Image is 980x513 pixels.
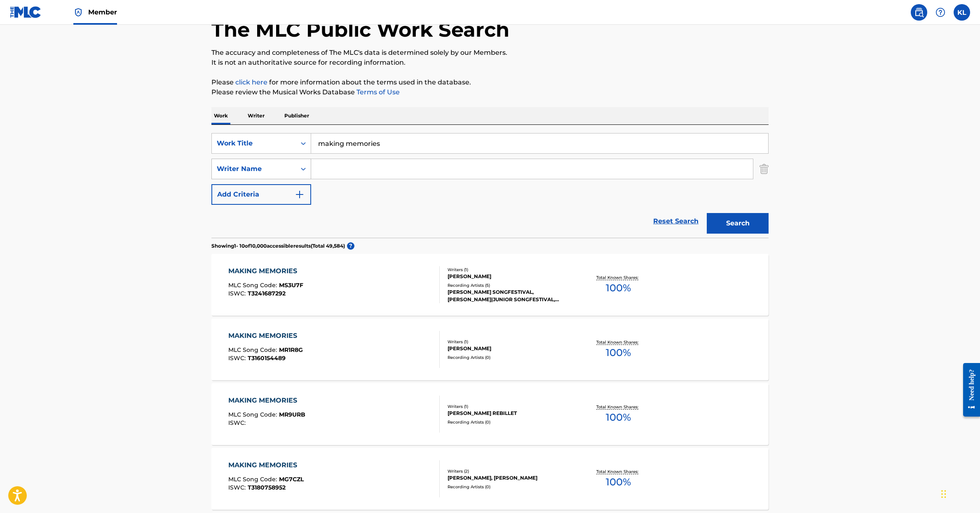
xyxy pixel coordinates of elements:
a: Terms of Use [355,88,400,96]
p: Work [211,107,230,124]
span: MS3U7F [279,281,303,289]
span: MG7CZL [279,476,304,483]
img: search [914,7,924,17]
div: [PERSON_NAME], [PERSON_NAME] [448,474,572,482]
a: click here [235,78,267,86]
span: T3160154489 [248,354,286,362]
a: MAKING MEMORIESMLC Song Code:MR9URBISWC:Writers (1)[PERSON_NAME] REBILLETRecording Artists (0)Tot... [211,383,769,445]
span: Member [88,7,117,17]
div: [PERSON_NAME] SONGFESTIVAL, [PERSON_NAME]|JUNIOR SONGFESTIVAL, [PERSON_NAME], [PERSON_NAME] & JUN... [448,288,572,303]
p: It is not an authoritative source for recording information. [211,58,769,68]
div: Work Title [217,138,291,148]
p: Total Known Shares: [596,404,640,410]
span: 100 % [606,281,631,295]
img: MLC Logo [10,6,42,18]
div: [PERSON_NAME] REBILLET [448,410,572,417]
span: ISWC : [228,354,248,362]
span: ? [347,242,354,250]
a: MAKING MEMORIESMLC Song Code:MR1R8GISWC:T3160154489Writers (1)[PERSON_NAME]Recording Artists (0)T... [211,319,769,380]
a: MAKING MEMORIESMLC Song Code:MG7CZLISWC:T3180758952Writers (2)[PERSON_NAME], [PERSON_NAME]Recordi... [211,448,769,510]
div: MAKING MEMORIES [228,460,304,470]
div: Drag [941,482,946,506]
div: Writers ( 1 ) [448,267,572,273]
div: Recording Artists ( 0 ) [448,354,572,361]
span: 100 % [606,345,631,360]
span: MLC Song Code : [228,476,279,483]
img: Top Rightsholder [73,7,83,17]
span: MLC Song Code : [228,346,279,354]
div: Recording Artists ( 0 ) [448,484,572,490]
p: Total Known Shares: [596,339,640,345]
div: Writers ( 1 ) [448,339,572,345]
div: User Menu [954,4,970,21]
span: MLC Song Code : [228,281,279,289]
a: MAKING MEMORIESMLC Song Code:MS3U7FISWC:T3241687292Writers (1)[PERSON_NAME]Recording Artists (5)[... [211,254,769,316]
p: Publisher [282,107,312,124]
p: Writer [245,107,267,124]
span: T3241687292 [248,290,286,297]
h1: The MLC Public Work Search [211,17,509,42]
span: ISWC : [228,484,248,491]
div: Help [932,4,949,21]
div: Writer Name [217,164,291,174]
img: help [935,7,945,17]
img: Delete Criterion [760,159,769,179]
button: Add Criteria [211,184,311,205]
p: The accuracy and completeness of The MLC's data is determined solely by our Members. [211,48,769,58]
iframe: Chat Widget [939,473,980,513]
iframe: Resource Center [957,356,980,424]
a: Reset Search [649,212,703,230]
span: MR1R8G [279,346,303,354]
button: Search [707,213,769,234]
span: ISWC : [228,419,248,426]
div: Recording Artists ( 5 ) [448,282,572,288]
span: MR9URB [279,411,305,418]
div: Writers ( 1 ) [448,403,572,410]
p: Please review the Musical Works Database [211,87,769,97]
form: Search Form [211,133,769,238]
span: T3180758952 [248,484,286,491]
span: ISWC : [228,290,248,297]
span: MLC Song Code : [228,411,279,418]
div: [PERSON_NAME] [448,273,572,280]
a: Public Search [911,4,927,21]
p: Total Known Shares: [596,468,640,475]
img: 9d2ae6d4665cec9f34b9.svg [295,190,305,199]
span: 100 % [606,475,631,490]
div: MAKING MEMORIES [228,331,303,341]
p: Showing 1 - 10 of 10,000 accessible results (Total 49,584 ) [211,242,345,250]
p: Total Known Shares: [596,274,640,281]
div: MAKING MEMORIES [228,266,303,276]
div: Recording Artists ( 0 ) [448,419,572,425]
p: Please for more information about the terms used in the database. [211,77,769,87]
span: 100 % [606,410,631,425]
div: Writers ( 2 ) [448,468,572,474]
div: MAKING MEMORIES [228,396,305,405]
div: [PERSON_NAME] [448,345,572,352]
